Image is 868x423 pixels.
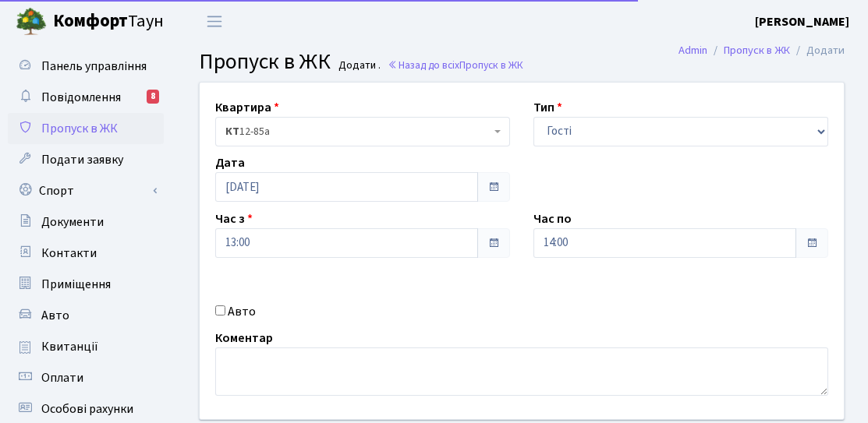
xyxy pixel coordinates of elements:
[724,42,790,58] a: Пропуск в ЖК
[755,13,849,30] b: [PERSON_NAME]
[41,151,123,168] span: Подати заявку
[225,124,491,139] span: <b>КТ</b>&nbsp;&nbsp;&nbsp;&nbsp;12-85а
[215,153,245,172] label: Дата
[8,362,164,393] a: Оплати
[215,329,273,347] label: Коментар
[459,58,523,72] span: Пропуск в ЖК
[655,34,868,67] nav: breadcrumb
[388,58,523,72] a: Назад до всіхПропуск в ЖК
[41,400,133,418] span: Особові рахунки
[41,58,147,75] span: Панель управління
[199,46,331,77] span: Пропуск в ЖК
[215,117,510,146] span: <b>КТ</b>&nbsp;&nbsp;&nbsp;&nbsp;12-85а
[41,120,118,137] span: Пропуск в ЖК
[147,90,159,104] div: 8
[41,276,111,293] span: Приміщення
[41,213,104,231] span: Документи
[8,238,164,269] a: Контакти
[225,124,239,139] b: КТ
[215,210,253,228] label: Час з
[8,113,164,144] a: Пропуск в ЖК
[53,9,164,35] span: Таун
[41,307,69,324] span: Авто
[8,51,164,82] a: Панель управління
[8,82,164,113] a: Повідомлення8
[790,42,845,59] li: Додати
[16,6,47,37] img: logo.png
[8,175,164,206] a: Спорт
[41,245,97,262] span: Контакти
[8,269,164,300] a: Приміщення
[41,338,98,355] span: Квитанції
[8,144,164,175] a: Подати заявку
[228,302,256,321] label: Авто
[195,9,234,34] button: Переключити навігацію
[8,206,164,238] a: Документи
[533,98,562,117] label: Тип
[215,98,279,117] label: Квартира
[678,42,707,58] a: Admin
[8,331,164,362] a: Квитанції
[533,210,572,228] label: Час по
[335,59,381,72] small: Додати .
[755,12,849,31] a: [PERSON_NAME]
[53,9,128,33] b: Комфорт
[41,89,121,106] span: Повідомлення
[41,369,83,386] span: Оплати
[8,300,164,331] a: Авто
